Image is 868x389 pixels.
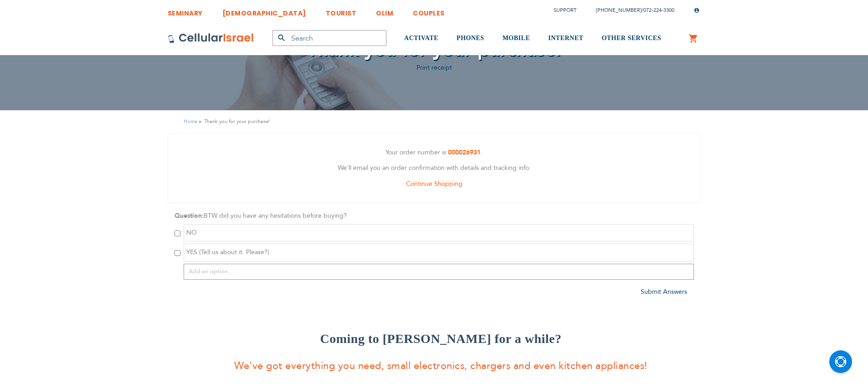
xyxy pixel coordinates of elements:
[548,35,583,41] span: INTERNET
[596,7,642,14] a: [PHONE_NUMBER]
[601,21,661,56] a: OTHER SERVICES
[404,35,438,41] span: ACTIVATE
[175,147,693,159] p: Your order number is: .
[175,211,204,220] strong: Question:
[272,30,386,46] input: Search
[175,357,708,375] p: We've got everything you need, small electronics, chargers and even kitchen appliances!
[186,228,197,237] span: NO
[326,2,357,19] a: TOURIST
[406,179,462,188] a: Continue Shopping
[222,2,306,19] a: [DEMOGRAPHIC_DATA]
[168,33,254,44] img: Cellular Israel Logo
[184,264,694,280] input: Add an option...
[641,287,687,296] a: Submit Answers
[184,118,197,125] a: Home
[457,21,484,56] a: PHONES
[416,63,452,72] a: Print receipt
[554,7,576,14] a: Support
[503,21,530,56] a: MOBILE
[413,2,445,19] a: COUPLES
[204,211,347,220] span: BTW did you have any hesitations before buying?
[601,35,661,41] span: OTHER SERVICES
[587,4,674,17] li: /
[175,163,693,174] p: We'll email you an order confirmation with details and tracking info.
[186,248,269,256] span: YES (Tell us about it. Please?)
[376,2,393,19] a: OLIM
[548,21,583,56] a: INTERNET
[175,330,708,348] h3: Coming to [PERSON_NAME] for a while?
[448,148,481,157] a: 000026931
[204,117,270,126] strong: Thank you for your purchase!
[457,35,484,41] span: PHONES
[503,35,530,41] span: MOBILE
[168,2,203,19] a: SEMINARY
[404,21,438,56] a: ACTIVATE
[643,7,674,14] a: 072-224-3300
